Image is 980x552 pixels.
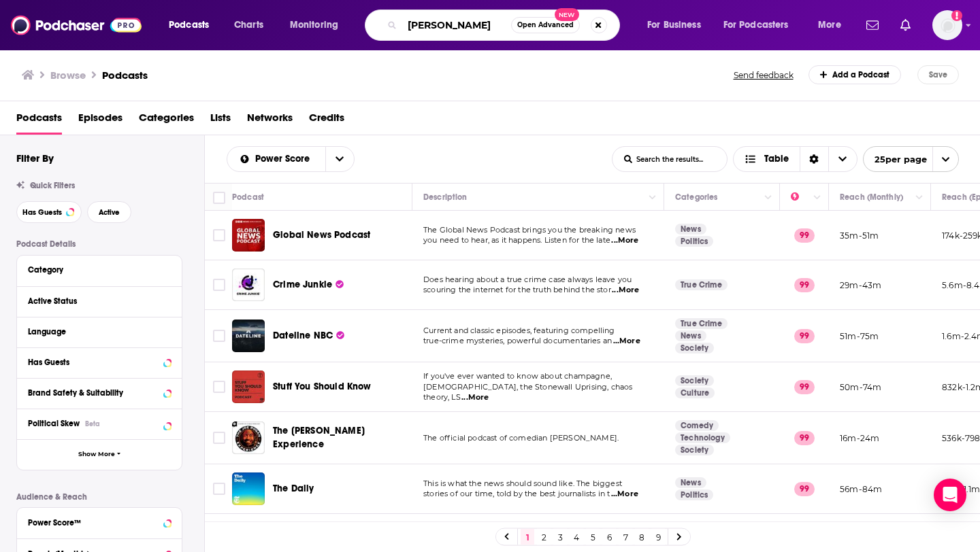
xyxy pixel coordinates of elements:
[619,529,632,545] a: 7
[840,330,879,342] p: 51m-75m
[638,14,718,36] button: open menu
[423,489,610,498] span: stories of our time, told by the best journalists in t
[461,392,489,403] span: ...More
[78,107,122,135] a: Episodes
[273,329,344,343] a: Dateline NBC
[232,189,264,205] div: Podcast
[611,235,638,246] span: ...More
[555,8,579,21] span: New
[840,381,881,393] p: 50m-74m
[511,17,580,33] button: Open AdvancedNew
[232,370,265,403] img: Stuff You Should Know
[210,107,231,135] a: Lists
[85,419,100,428] div: Beta
[28,265,162,275] div: Category
[794,228,815,242] p: 99
[911,190,928,206] button: Column Actions
[102,69,148,82] a: Podcasts
[234,16,263,35] span: Charts
[30,181,75,190] span: Quick Filters
[232,472,265,505] img: The Daily
[863,146,959,172] button: open menu
[273,483,314,494] span: The Daily
[232,269,265,301] img: Crime Junkie
[28,296,162,306] div: Active Status
[16,239,182,249] p: Podcast Details
[28,388,159,398] div: Brand Safety & Suitability
[247,107,293,135] span: Networks
[613,336,640,347] span: ...More
[22,209,62,216] span: Has Guests
[139,107,194,135] a: Categories
[227,154,325,164] button: open menu
[611,489,638,500] span: ...More
[213,483,225,495] span: Toggle select row
[17,439,182,470] button: Show More
[169,16,209,35] span: Podcasts
[675,224,706,235] a: News
[612,285,639,296] span: ...More
[213,432,225,444] span: Toggle select row
[423,371,612,381] span: If you've ever wanted to know about champagne,
[932,10,962,40] button: Show profile menu
[800,147,828,171] div: Sort Direction
[675,279,728,290] a: True Crime
[232,219,265,252] a: Global News Podcast
[517,22,574,29] span: Open Advanced
[861,14,884,37] a: Show notifications dropdown
[213,229,225,241] span: Toggle select row
[675,432,730,443] a: Technology
[570,529,583,545] a: 4
[675,343,714,353] a: Society
[28,358,159,367] div: Has Guests
[309,107,344,135] a: Credits
[227,146,355,172] h2: Choose List sort
[934,479,966,511] div: Open Intercom Messenger
[723,16,789,35] span: For Podcasters
[760,190,777,206] button: Column Actions
[840,189,903,205] div: Reach (Monthly)
[675,387,715,398] a: Culture
[675,189,717,205] div: Categories
[325,147,354,171] button: open menu
[809,190,826,206] button: Column Actions
[586,529,600,545] a: 5
[553,529,567,545] a: 3
[840,279,881,291] p: 29m-43m
[273,482,314,496] a: The Daily
[647,16,701,35] span: For Business
[273,278,344,292] a: Crime Junkie
[423,275,632,284] span: Does hearing about a true crime case always leave you
[232,421,265,454] img: The Joe Rogan Experience
[273,380,372,394] a: Stuff You Should Know
[28,415,171,432] button: Political SkewBeta
[675,375,714,386] a: Society
[895,14,916,37] a: Show notifications dropdown
[213,279,225,291] span: Toggle select row
[423,225,636,235] span: The Global News Podcast brings you the breaking news
[730,69,798,81] button: Send feedback
[273,425,365,450] span: The [PERSON_NAME] Experience
[932,10,962,40] img: User Profile
[423,326,615,335] span: Current and classic episodes, featuring compelling
[273,424,408,451] a: The [PERSON_NAME] Experience
[423,382,632,402] span: [DEMOGRAPHIC_DATA], the Stonewall Uprising, chaos theory, LS
[715,14,808,36] button: open menu
[273,229,370,241] span: Global News Podcast
[16,201,82,223] button: Has Guests
[232,320,265,352] img: Dateline NBC
[423,285,611,294] span: scouring the internet for the truth behind the stor
[78,451,115,458] span: Show More
[16,492,182,502] p: Audience & Reach
[675,477,706,488] a: News
[932,10,962,40] span: Logged in as llapalomento
[794,278,815,292] p: 99
[28,518,159,528] div: Power Score™
[50,69,86,82] h3: Browse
